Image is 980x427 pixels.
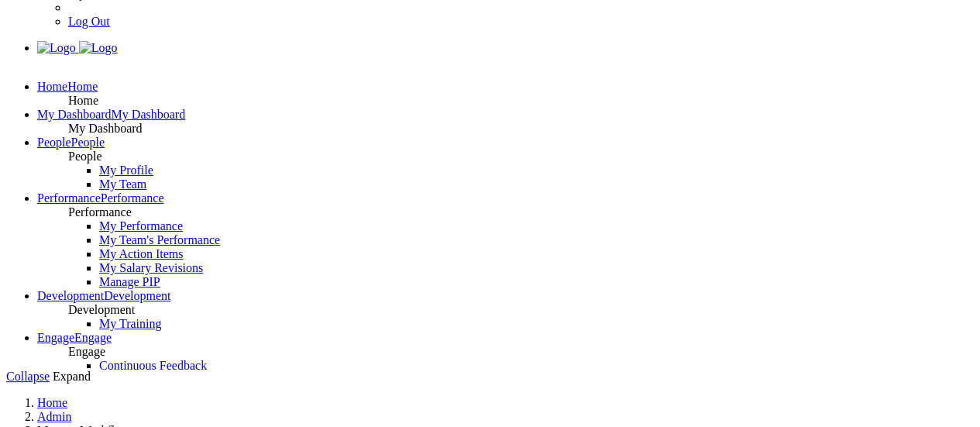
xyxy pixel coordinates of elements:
[37,108,185,121] a: My DashboardMy Dashboard
[37,80,98,93] a: HomeHome
[99,275,160,288] a: Manage PIP
[67,80,98,93] span: Home
[68,94,98,107] span: Home
[99,164,153,177] a: My Profile
[68,122,143,135] span: My Dashboard
[99,247,183,260] a: My Action Items
[37,289,170,302] a: DevelopmentDevelopment
[99,359,207,372] a: Continuous Feedback
[37,410,71,423] a: Admin
[99,219,183,232] a: My Performance
[68,303,135,316] span: Development
[6,370,50,383] a: Collapse
[101,191,164,205] span: Performance
[37,108,112,121] label: My Dashboard
[37,80,67,93] label: Home
[68,205,132,219] span: Performance
[37,396,67,409] a: Home
[37,331,112,344] a: EngageEngage
[37,191,163,205] a: PerformancePerformance
[99,233,220,246] a: My Team's Performance
[104,289,170,302] span: Development
[37,191,101,205] label: Performance
[37,289,104,302] label: Development
[37,41,76,55] img: Logo
[37,136,71,149] label: People
[53,370,91,383] span: Expand
[68,15,110,28] a: Log Out
[112,108,186,121] span: My Dashboard
[68,345,105,358] span: Engage
[99,261,203,274] a: My Salary Revisions
[37,136,105,149] a: PeoplePeople
[71,136,105,149] span: People
[99,177,146,191] a: My Team
[74,331,112,344] span: Engage
[99,317,161,330] a: My Training
[79,41,118,55] img: Logo
[68,150,102,163] span: People
[37,331,74,344] label: Engage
